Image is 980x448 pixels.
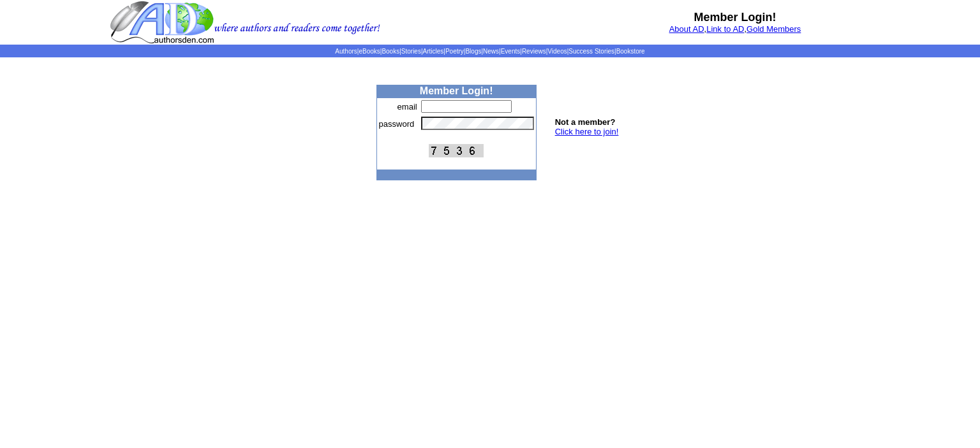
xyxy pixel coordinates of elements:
b: Member Login! [420,85,493,96]
a: Click here to join! [555,127,619,136]
a: Events [501,48,521,55]
a: Reviews [522,48,546,55]
a: News [483,48,499,55]
a: eBooks [359,48,380,55]
a: Stories [401,48,421,55]
img: This Is CAPTCHA Image [429,144,484,157]
a: Poetry [445,48,464,55]
a: Blogs [465,48,481,55]
a: Articles [423,48,444,55]
a: Success Stories [568,48,614,55]
a: Videos [547,48,567,55]
a: About AD [669,24,704,34]
font: , , [669,24,801,34]
font: email [397,102,417,112]
a: Gold Members [746,24,801,34]
b: Member Login! [694,11,776,24]
a: Authors [335,48,357,55]
a: Bookstore [616,48,645,55]
b: Not a member? [555,117,616,127]
span: | | | | | | | | | | | | [335,48,644,55]
font: password [379,119,415,129]
a: Link to AD [706,24,744,34]
a: Books [382,48,399,55]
